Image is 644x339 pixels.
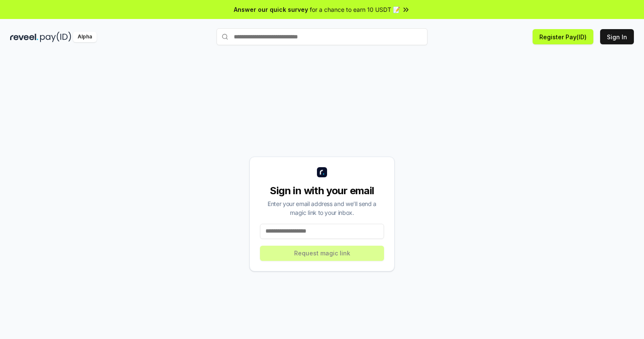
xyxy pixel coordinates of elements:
span: Answer our quick survey [234,5,308,14]
img: reveel_dark [10,32,38,42]
button: Register Pay(ID) [533,29,593,44]
span: for a chance to earn 10 USDT 📝 [310,5,400,14]
button: Sign In [600,29,634,44]
div: Enter your email address and we’ll send a magic link to your inbox. [260,199,384,217]
div: Sign in with your email [260,184,384,198]
img: pay_id [40,32,71,42]
div: Alpha [73,32,97,42]
img: logo_small [317,167,327,177]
